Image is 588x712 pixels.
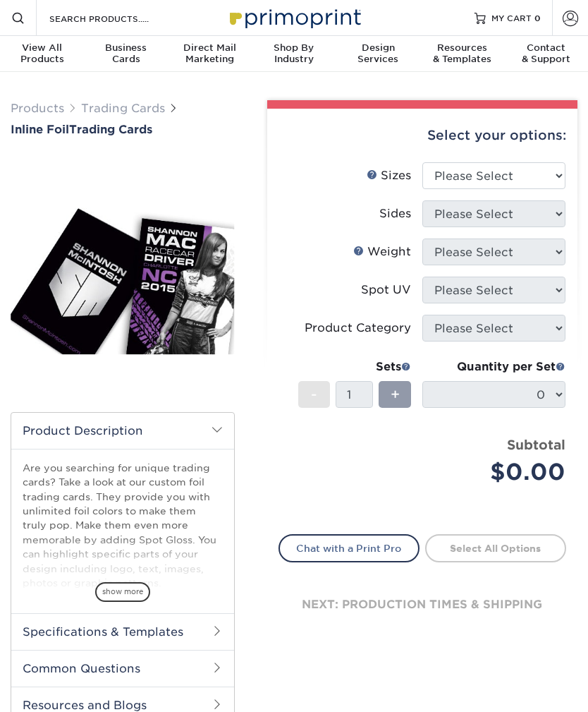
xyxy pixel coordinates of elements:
[298,358,411,375] div: Sets
[252,42,336,54] span: Shop By
[252,42,336,65] div: Industry
[23,461,223,677] p: Are you searching for unique trading cards? Take a look at our custom foil trading cards. They pr...
[504,42,588,65] div: & Support
[168,36,252,73] a: Direct MailMarketing
[11,613,234,650] h2: Specifications & Templates
[278,562,567,647] div: next: production times & shipping
[252,36,336,73] a: Shop ByIndustry
[223,2,365,32] img: Primoprint
[353,243,411,260] div: Weight
[311,384,317,405] span: -
[336,42,420,54] span: Design
[425,534,566,562] a: Select All Options
[504,42,588,54] span: Contact
[305,320,411,337] div: Product Category
[420,36,504,73] a: Resources& Templates
[361,282,411,298] div: Spot UV
[48,10,185,27] input: SEARCH PRODUCTS.....
[11,200,235,355] img: Inline Foil 01
[168,42,252,65] div: Marketing
[504,36,588,73] a: Contact& Support
[84,42,168,65] div: Cards
[11,650,234,687] h2: Common Questions
[278,109,567,162] div: Select your options:
[84,36,168,73] a: BusinessCards
[168,42,252,54] span: Direct Mail
[84,42,168,54] span: Business
[420,42,504,54] span: Resources
[278,534,419,562] a: Chat with a Print Pro
[81,102,165,115] a: Trading Cards
[11,102,64,115] a: Products
[391,384,400,405] span: +
[507,437,565,452] strong: Subtotal
[336,36,420,73] a: DesignServices
[336,42,420,65] div: Services
[379,205,411,222] div: Sides
[433,455,565,489] div: $0.00
[11,123,69,136] span: Inline Foil
[11,123,235,136] a: Inline FoilTrading Cards
[95,582,150,601] span: show more
[491,12,532,24] span: MY CART
[420,42,504,65] div: & Templates
[367,167,411,184] div: Sizes
[11,123,235,136] h1: Trading Cards
[534,13,541,23] span: 0
[422,358,565,375] div: Quantity per Set
[11,413,234,449] h2: Product Description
